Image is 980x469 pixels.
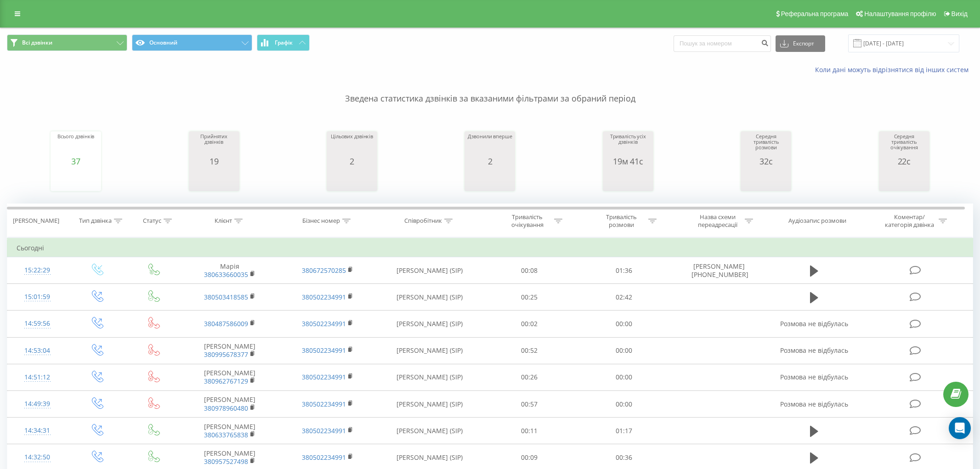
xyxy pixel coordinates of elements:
td: 00:26 [482,364,577,390]
span: Графік [275,40,293,46]
a: 380633765838 [204,430,248,439]
div: Коментар/категорія дзвінка [883,213,936,229]
td: 00:57 [482,391,577,418]
div: Дзвонили вперше [468,134,512,157]
a: 380487586009 [204,319,248,328]
div: 14:49:39 [17,395,58,413]
td: Марія [181,257,278,284]
td: 00:52 [482,337,577,364]
a: 380502234991 [302,346,346,355]
span: Розмова не відбулась [780,346,848,355]
div: 37 [57,157,94,166]
button: Всі дзвінки [7,34,127,51]
span: Розмова не відбулась [780,400,848,408]
div: 14:32:50 [17,448,58,466]
span: Розмова не відбулась [780,319,848,328]
div: 14:53:04 [17,342,58,360]
div: Open Intercom Messenger [949,417,971,439]
td: [PERSON_NAME] (SIP) [377,337,482,364]
td: [PERSON_NAME] (SIP) [377,311,482,337]
td: [PERSON_NAME] [181,337,278,364]
a: 380978960480 [204,404,248,412]
button: Графік [257,34,310,51]
div: 15:22:29 [17,261,58,279]
td: 00:11 [482,418,577,444]
td: 00:00 [577,311,671,337]
td: 01:17 [577,418,671,444]
div: Бізнес номер [302,217,340,225]
div: 14:34:31 [17,422,58,440]
a: 380502234991 [302,373,346,381]
div: Співробітник [404,217,442,225]
div: Тривалість очікування [503,213,552,229]
td: [PERSON_NAME] (SIP) [377,284,482,311]
input: Пошук за номером [674,35,771,52]
td: 00:02 [482,311,577,337]
span: Налаштування профілю [864,10,936,17]
div: 14:59:56 [17,315,58,333]
a: 380502234991 [302,319,346,328]
a: Коли дані можуть відрізнятися вiд інших систем [815,65,973,74]
div: 19м 41с [605,157,651,166]
div: Статус [143,217,161,225]
div: Цільових дзвінків [331,134,373,157]
div: 15:01:59 [17,288,58,306]
div: Тривалість розмови [597,213,646,229]
td: [PERSON_NAME] [181,364,278,390]
td: 00:00 [577,337,671,364]
a: 380995678377 [204,350,248,359]
td: [PERSON_NAME] (SIP) [377,364,482,390]
td: [PERSON_NAME] (SIP) [377,257,482,284]
span: Всі дзвінки [22,39,52,46]
div: 2 [331,157,373,166]
div: Тип дзвінка [79,217,112,225]
a: 380503418585 [204,293,248,301]
a: 380633660035 [204,270,248,279]
td: 01:36 [577,257,671,284]
div: Тривалість усіх дзвінків [605,134,651,157]
div: 14:51:12 [17,368,58,386]
div: Середня тривалість очікування [881,134,927,157]
td: 00:08 [482,257,577,284]
td: Сьогодні [7,239,973,257]
a: 380672570285 [302,266,346,275]
td: [PERSON_NAME] [181,391,278,418]
a: 380502234991 [302,453,346,462]
div: 2 [468,157,512,166]
td: 02:42 [577,284,671,311]
a: 380962767129 [204,377,248,385]
div: Назва схеми переадресації [693,213,742,229]
span: Вихід [952,10,968,17]
p: Зведена статистика дзвінків за вказаними фільтрами за обраний період [7,74,973,105]
div: 22с [881,157,927,166]
td: [PERSON_NAME] [181,418,278,444]
td: 00:25 [482,284,577,311]
div: Середня тривалість розмови [743,134,789,157]
div: Клієнт [215,217,232,225]
td: [PERSON_NAME] [PHONE_NUMBER] [671,257,769,284]
td: 00:00 [577,391,671,418]
span: Розмова не відбулась [780,373,848,381]
div: Аудіозапис розмови [788,217,846,225]
div: Всього дзвінків [57,134,94,157]
td: 00:00 [577,364,671,390]
td: [PERSON_NAME] (SIP) [377,391,482,418]
a: 380502234991 [302,426,346,435]
div: [PERSON_NAME] [13,217,59,225]
td: [PERSON_NAME] (SIP) [377,418,482,444]
span: Реферальна програма [781,10,849,17]
a: 380502234991 [302,293,346,301]
button: Основний [132,34,252,51]
div: Прийнятих дзвінків [191,134,237,157]
a: 380957527498 [204,457,248,466]
button: Експорт [776,35,825,52]
a: 380502234991 [302,400,346,408]
div: 19 [191,157,237,166]
div: 32с [743,157,789,166]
